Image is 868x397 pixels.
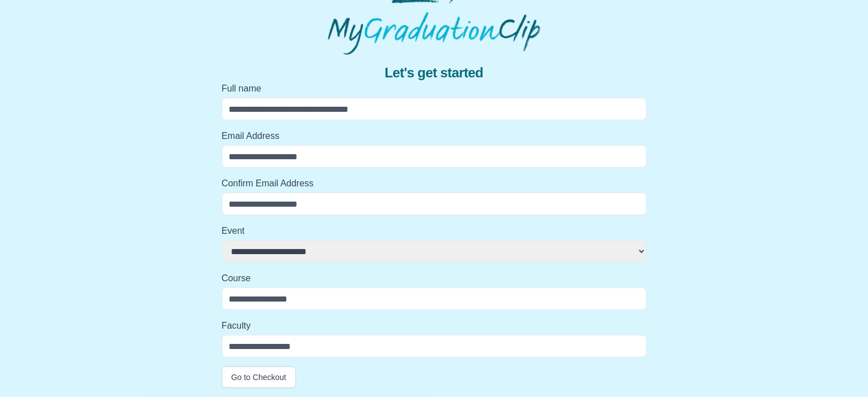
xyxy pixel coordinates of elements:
label: Full name [222,82,647,95]
label: Faculty [222,319,647,333]
span: Let's get started [385,64,483,82]
button: Go to Checkout [222,367,296,388]
label: Event [222,224,647,238]
label: Course [222,272,647,285]
label: Confirm Email Address [222,177,647,190]
label: Email Address [222,129,647,143]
